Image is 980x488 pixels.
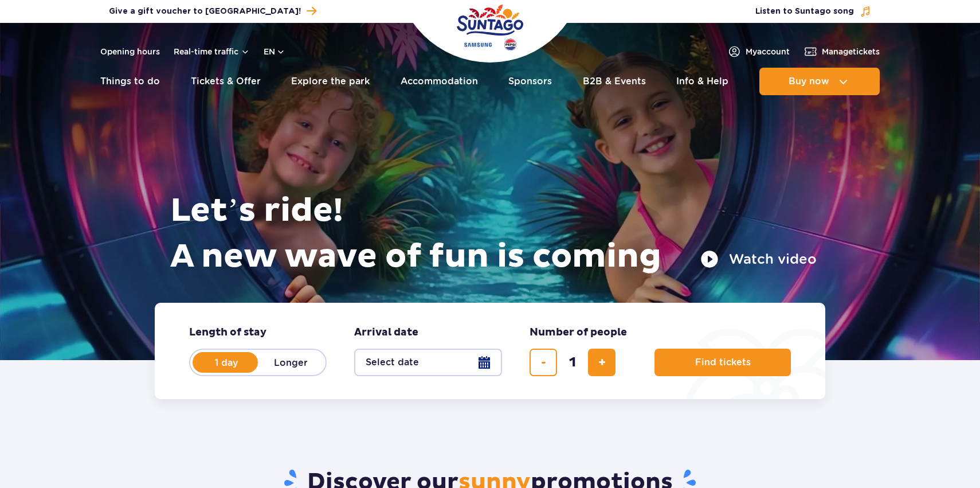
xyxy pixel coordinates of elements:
[508,68,552,95] a: Sponsors
[109,6,301,17] span: Give a gift voucher to [GEOGRAPHIC_DATA]!
[822,46,880,57] span: Manage tickets
[746,46,790,57] span: My account
[191,68,261,95] a: Tickets & Offer
[727,45,790,58] a: Myaccount
[530,349,557,376] button: remove ticket
[174,47,250,56] button: Real-time traffic
[100,68,160,95] a: Things to do
[583,68,646,95] a: B2B & Events
[258,350,323,374] label: Longer
[264,46,285,57] button: en
[354,326,418,339] span: Arrival date
[676,68,728,95] a: Info & Help
[170,188,817,280] h1: Let’s ride! A new wave of fun is coming
[109,3,316,19] a: Give a gift voucher to [GEOGRAPHIC_DATA]!
[189,326,266,339] span: Length of stay
[291,68,370,95] a: Explore the park
[530,326,627,339] span: Number of people
[194,350,259,374] label: 1 day
[700,250,817,268] button: Watch video
[588,349,616,376] button: add ticket
[695,357,751,368] span: Find tickets
[401,68,478,95] a: Accommodation
[559,349,586,376] input: number of tickets
[155,303,825,399] form: Planning your visit to Park of Poland
[354,349,502,376] button: Select date
[100,46,160,57] a: Opening hours
[803,45,880,58] a: Managetickets
[755,6,871,17] button: Listen to Suntago song
[654,349,791,376] button: Find tickets
[759,68,880,95] button: Buy now
[755,6,854,17] span: Listen to Suntago song
[789,76,829,87] span: Buy now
